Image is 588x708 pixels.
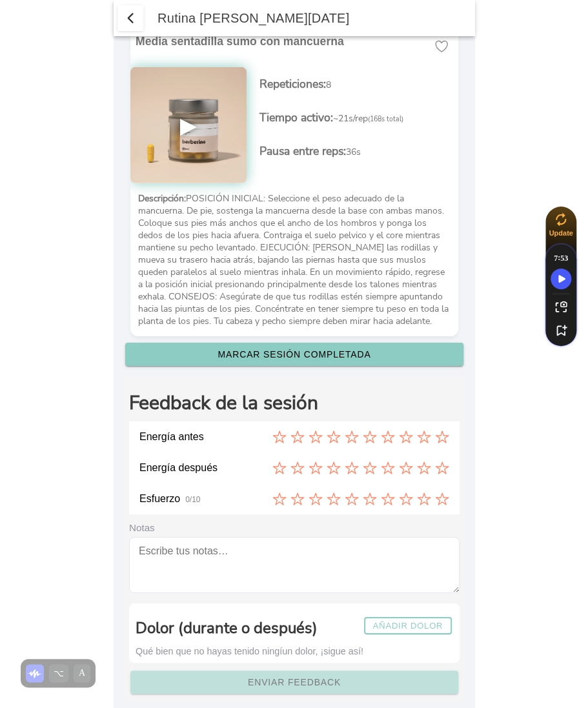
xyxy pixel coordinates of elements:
ion-button: Añadir dolor [364,617,452,634]
small: (168s total) [368,114,403,124]
ion-title: Rutina [PERSON_NAME][DATE] [145,11,475,26]
ion-label: Energía antes [139,431,272,443]
span: Pausa entre reps: [259,143,346,159]
h3: Feedback de la sesión [129,392,460,415]
p: ~21s/rep [259,110,458,125]
ion-card-title: Media sentadilla sumo con mancuerna [136,35,425,48]
p: 8 [259,76,458,92]
span: Repeticiones: [259,76,326,92]
p: POSICIÓN INICIAL: Seleccione el peso adecuado de la mancuerna. De pie, sostenga la mancuerna desd... [138,192,451,327]
small: 0/10 [185,495,200,504]
h4: Dolor (durante o después) [136,620,318,636]
p: 36s [259,143,458,159]
label: Notas [129,522,460,533]
ion-label: Esfuerzo [139,493,272,505]
span: Tiempo activo: [259,110,333,125]
ion-button: Marcar sesión completada [125,343,463,366]
strong: Descripción: [138,192,186,205]
ion-label: Energía después [139,462,272,474]
div: Qué bien que no hayas tenido ningíun dolor, ¡sigue así! [136,646,453,656]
